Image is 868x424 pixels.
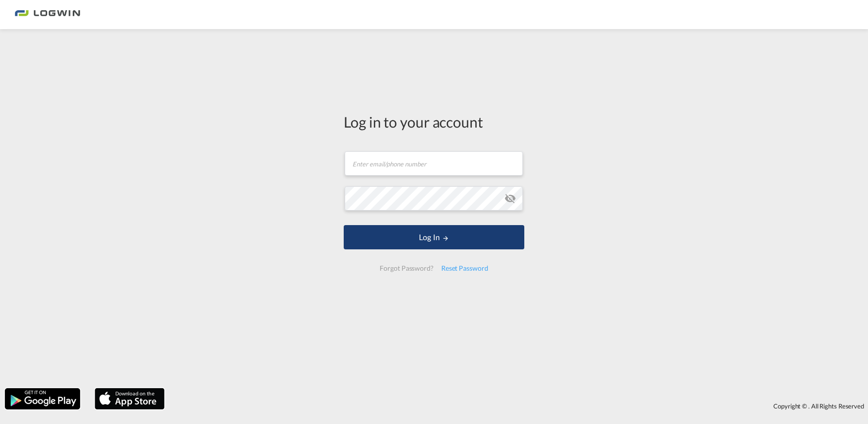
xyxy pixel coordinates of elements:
img: google.png [4,387,81,410]
div: Forgot Password? [376,260,437,277]
div: Copyright © . All Rights Reserved [169,398,868,414]
div: Log in to your account [344,112,524,132]
div: Reset Password [437,260,492,277]
md-icon: icon-eye-off [504,193,516,204]
img: apple.png [94,387,166,410]
img: 2761ae10d95411efa20a1f5e0282d2d7.png [15,4,80,26]
button: LOGIN [344,225,524,249]
input: Enter email/phone number [345,151,523,176]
